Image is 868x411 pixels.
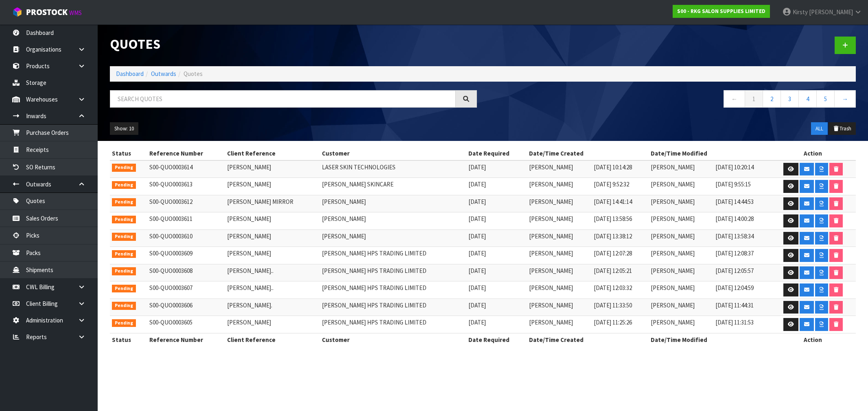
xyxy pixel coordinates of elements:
[770,147,856,160] th: Action
[320,229,466,247] td: [PERSON_NAME]
[770,333,856,346] th: Action
[225,247,320,264] td: [PERSON_NAME]
[527,147,649,160] th: Date/Time Created
[649,281,713,299] td: [PERSON_NAME]
[649,316,713,333] td: [PERSON_NAME]
[592,229,649,247] td: [DATE] 13:38:12
[112,164,136,172] span: Pending
[147,212,225,230] td: S00-QUO0003611
[147,160,225,178] td: S00-QUO0003614
[225,178,320,195] td: [PERSON_NAME]
[592,316,649,333] td: [DATE] 11:25:26
[649,229,713,247] td: [PERSON_NAME]
[811,122,828,135] button: ALL
[592,247,649,264] td: [DATE] 12:07:28
[713,212,770,230] td: [DATE] 14:00:28
[110,90,456,108] input: Search quotes
[320,264,466,281] td: [PERSON_NAME] HPS TRADING LIMITED
[468,267,486,275] span: [DATE]
[527,333,649,346] th: Date/Time Created
[673,5,770,18] a: S00 - RKG SALON SUPPLIES LIMITED
[468,163,486,171] span: [DATE]
[829,122,856,135] button: Trash
[798,90,817,108] a: 4
[649,147,770,160] th: Date/Time Modified
[713,316,770,333] td: [DATE] 11:31:53
[147,178,225,195] td: S00-QUO0003613
[225,160,320,178] td: [PERSON_NAME]
[468,215,486,223] span: [DATE]
[112,181,136,189] span: Pending
[147,299,225,316] td: S00-QUO0003606
[225,195,320,212] td: [PERSON_NAME] MIRROR
[112,302,136,310] span: Pending
[713,160,770,178] td: [DATE] 10:20:14
[468,301,486,309] span: [DATE]
[649,178,713,195] td: [PERSON_NAME]
[781,90,799,108] a: 3
[26,7,68,17] span: ProStock
[649,333,770,346] th: Date/Time Modified
[112,319,136,327] span: Pending
[649,299,713,316] td: [PERSON_NAME]
[527,264,592,281] td: [PERSON_NAME]
[468,249,486,257] span: [DATE]
[713,229,770,247] td: [DATE] 13:58:34
[110,147,147,160] th: Status
[147,316,225,333] td: S00-QUO0003605
[724,90,745,108] a: ←
[834,90,856,108] a: →
[713,281,770,299] td: [DATE] 12:04:59
[12,7,22,17] img: cube-alt.png
[713,178,770,195] td: [DATE] 9:55:15
[320,316,466,333] td: [PERSON_NAME] HPS TRADING LIMITED
[592,160,649,178] td: [DATE] 10:14:28
[649,264,713,281] td: [PERSON_NAME]
[527,178,592,195] td: [PERSON_NAME]
[320,299,466,316] td: [PERSON_NAME] HPS TRADING LIMITED
[184,70,203,78] span: Quotes
[112,250,136,258] span: Pending
[225,299,320,316] td: [PERSON_NAME].
[527,195,592,212] td: [PERSON_NAME]
[225,281,320,299] td: [PERSON_NAME]..
[468,232,486,240] span: [DATE]
[320,160,466,178] td: LASER SKIN TECHNOLOGIES
[110,333,147,346] th: Status
[468,318,486,326] span: [DATE]
[225,264,320,281] td: [PERSON_NAME]..
[112,233,136,241] span: Pending
[809,8,853,16] span: [PERSON_NAME]
[320,333,466,346] th: Customer
[677,8,765,15] strong: S00 - RKG SALON SUPPLIES LIMITED
[147,333,225,346] th: Reference Number
[713,299,770,316] td: [DATE] 11:44:31
[225,316,320,333] td: [PERSON_NAME]
[320,147,466,160] th: Customer
[466,333,527,346] th: Date Required
[320,212,466,230] td: [PERSON_NAME]
[649,195,713,212] td: [PERSON_NAME]
[320,281,466,299] td: [PERSON_NAME] HPS TRADING LIMITED
[527,160,592,178] td: [PERSON_NAME]
[112,216,136,224] span: Pending
[527,212,592,230] td: [PERSON_NAME]
[147,147,225,160] th: Reference Number
[649,212,713,230] td: [PERSON_NAME]
[592,178,649,195] td: [DATE] 9:52:32
[745,90,763,108] a: 1
[713,247,770,264] td: [DATE] 12:08:37
[649,247,713,264] td: [PERSON_NAME]
[320,178,466,195] td: [PERSON_NAME] SKINCARE
[225,333,320,346] th: Client Reference
[793,8,808,16] span: Kirsty
[112,267,136,275] span: Pending
[527,247,592,264] td: [PERSON_NAME]
[592,212,649,230] td: [DATE] 13:58:56
[147,264,225,281] td: S00-QUO0003608
[69,9,82,17] small: WMS
[527,316,592,333] td: [PERSON_NAME]
[592,299,649,316] td: [DATE] 11:33:50
[320,247,466,264] td: [PERSON_NAME] HPS TRADING LIMITED
[592,264,649,281] td: [DATE] 12:05:21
